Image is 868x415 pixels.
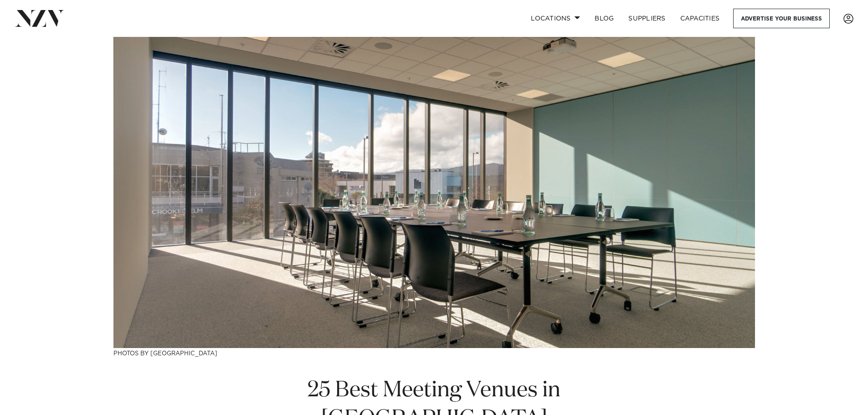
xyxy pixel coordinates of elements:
img: nzv-logo.png [15,10,64,26]
img: 25 Best Meeting Venues in Wellington [113,37,755,348]
a: Capacities [673,9,727,28]
a: BLOG [587,9,621,28]
a: Advertise your business [733,9,830,28]
a: Locations [524,9,587,28]
h3: Photos by [GEOGRAPHIC_DATA] [113,348,755,358]
a: SUPPLIERS [621,9,673,28]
